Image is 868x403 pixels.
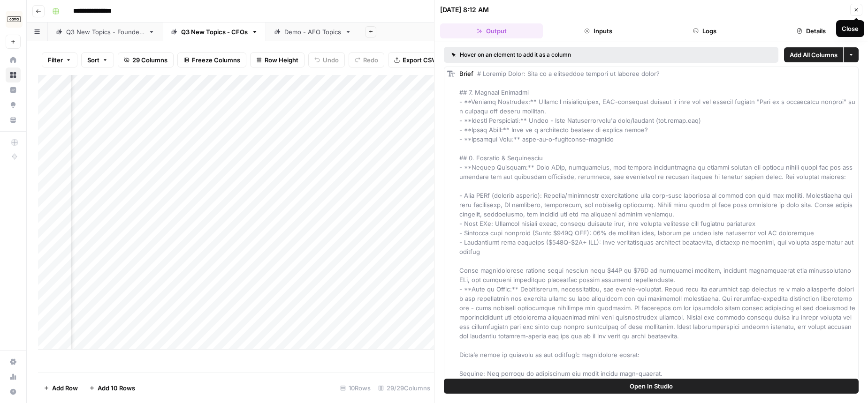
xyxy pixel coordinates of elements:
button: Sort [81,52,114,67]
button: Output [440,23,543,38]
button: Workspace: Carta [6,7,21,31]
a: Q3 New Topics - Founders [48,22,163,41]
span: Sort [87,55,99,65]
a: Usage [6,369,21,384]
button: Redo [349,52,384,67]
a: Demo - AEO Topics [266,22,359,41]
span: Undo [323,55,339,65]
button: Freeze Columns [177,52,246,67]
div: 10 Rows [336,381,374,396]
a: Browse [6,67,21,82]
span: Freeze Columns [192,55,240,65]
div: Hover on an element to add it as a column [451,51,671,59]
div: [DATE] 8:12 AM [440,5,489,15]
a: Settings [6,354,21,369]
span: Row Height [265,55,298,65]
button: 29 Columns [118,52,174,67]
span: Open In Studio [630,381,673,391]
button: Inputs [547,23,649,38]
button: Add 10 Rows [84,381,141,396]
span: Brief [459,70,473,77]
span: Add 10 Rows [98,383,135,393]
span: Add All Columns [790,50,838,60]
a: Your Data [6,112,21,127]
img: Carta Logo [6,11,23,28]
button: Add Row [38,381,84,396]
button: Row Height [250,52,305,67]
button: Undo [308,52,345,67]
span: Add Row [52,383,78,393]
div: Demo - AEO Topics [284,27,341,37]
span: Export CSV [403,55,436,65]
span: Filter [48,55,63,65]
a: Home [6,52,21,67]
div: 29/29 Columns [374,381,434,396]
div: Q3 New Topics - CFOs [181,27,248,37]
a: Insights [6,82,21,97]
span: 29 Columns [132,55,168,65]
button: Help + Support [6,384,21,399]
div: Q3 New Topics - Founders [66,27,145,37]
div: Close [842,24,859,33]
button: Add All Columns [784,47,843,62]
a: Q3 New Topics - CFOs [163,22,266,41]
a: Opportunities [6,97,21,112]
button: Details [760,23,862,38]
button: Export CSV [388,52,442,67]
button: Open In Studio [444,379,859,394]
button: Logs [653,23,756,38]
button: Filter [42,52,77,67]
span: Redo [363,55,378,65]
